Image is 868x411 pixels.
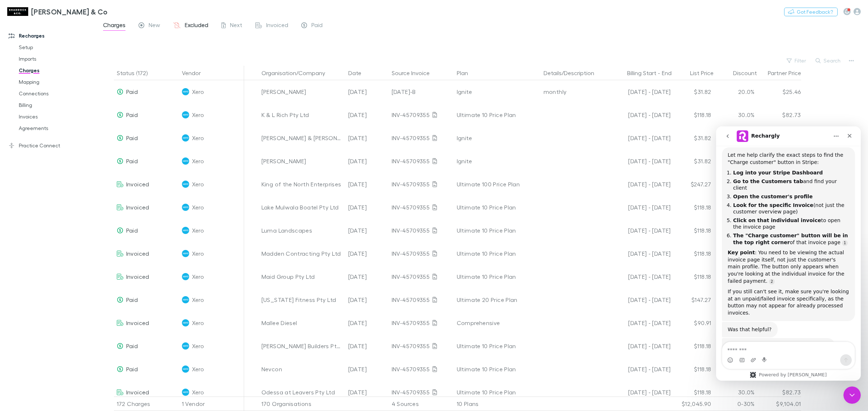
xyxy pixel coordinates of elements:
[609,196,671,219] div: [DATE] - [DATE]
[6,21,139,195] div: Let me help clarify the exact steps to find the "Charge customer" button in Stripe:Log into your ...
[182,204,189,211] img: Xero's Logo
[12,99,102,111] a: Billing
[126,111,138,118] span: Paid
[126,296,138,303] span: Paid
[671,334,714,358] div: $118.18
[12,123,39,129] b: Key point
[671,381,714,404] div: $118.18
[662,66,672,80] button: End
[182,157,189,165] img: Xero's Logo
[345,265,389,288] div: [DATE]
[261,381,342,404] div: Odessa at Leavers Pty Ltd
[714,381,758,404] div: 30.0%
[457,288,538,311] div: Ultimate 20 Price Plan
[266,21,288,31] span: Invoiced
[261,173,342,196] div: King of the North Enterprises
[609,242,671,265] div: [DATE] - [DATE]
[261,80,342,103] div: [PERSON_NAME]
[671,150,714,173] div: $31.82
[1,140,102,151] a: Practice Connect
[31,7,108,16] h3: [PERSON_NAME] & Co
[758,103,801,126] div: $82.73
[392,80,451,103] div: [DATE]-B
[182,134,189,142] img: Xero's Logo
[392,126,451,150] div: INV-45709355
[17,76,97,82] b: Look for the specific Invoice
[714,219,758,242] div: 30.0%
[126,181,149,187] span: Invoiced
[192,381,204,404] span: Xero
[12,42,102,53] a: Setup
[6,216,139,228] textarea: Message…
[784,8,838,16] button: Got Feedback?
[182,365,189,373] img: Xero's Logo
[261,288,342,311] div: [US_STATE] Fitness Pty Ltd
[192,196,204,219] span: Xero
[345,334,389,358] div: [DATE]
[671,173,714,196] div: $247.27
[690,66,722,80] button: List Price
[609,288,671,311] div: [DATE] - [DATE]
[454,397,541,411] div: 10 Plans
[671,288,714,311] div: $147.27
[345,173,389,196] div: [DATE]
[392,150,451,173] div: INV-45709355
[714,334,758,358] div: 30.0%
[3,3,112,20] a: [PERSON_NAME] & Co
[843,386,861,404] iframe: Intercom live chat
[544,66,603,80] button: Details/Description
[6,195,61,211] div: Was that helpful?
[392,265,451,288] div: INV-45709355
[457,334,538,358] div: Ultimate 10 Price Plan
[609,150,671,173] div: [DATE] - [DATE]
[627,66,656,80] button: Billing Start
[12,53,102,65] a: Imports
[12,111,102,122] a: Invoices
[392,288,451,311] div: INV-45709355
[714,242,758,265] div: 30.0%
[7,7,28,16] img: Shaddock & Co's Logo
[457,381,538,404] div: Ultimate 10 Price Plan
[671,358,714,381] div: $118.18
[716,126,861,381] iframe: Intercom live chat
[671,265,714,288] div: $118.18
[457,66,477,80] button: Plan
[192,358,204,381] span: Xero
[609,66,679,80] div: -
[182,88,189,95] img: Xero's Logo
[609,358,671,381] div: [DATE] - [DATE]
[261,334,342,358] div: [PERSON_NAME] Builders Pty Ltd
[261,103,342,126] div: K & L Rich Pty Ltd
[103,21,125,31] span: Charges
[671,242,714,265] div: $118.18
[714,397,758,411] div: 0-30%
[609,265,671,288] div: [DATE] - [DATE]
[192,242,204,265] span: Xero
[714,358,758,381] div: 30.0%
[6,21,139,195] div: Rechargly says…
[12,122,102,134] a: Agreements
[46,231,52,237] button: Start recording
[6,212,139,279] div: Rechargly says…
[671,311,714,334] div: $90.91
[758,381,801,404] div: $82.73
[392,334,451,358] div: INV-45709355
[149,21,160,31] span: New
[345,150,389,173] div: [DATE]
[124,228,136,239] button: Send a message…
[758,80,801,103] div: $25.46
[17,67,97,73] b: Open the customer's profile
[733,66,766,80] button: Discount
[261,265,342,288] div: Maid Group Pty Ltd
[457,80,538,103] div: Ignite
[392,358,451,381] div: INV-45709355
[6,212,119,263] div: If you still need help locating the "Charge customer" button or managing failed payments, I am he...
[544,80,603,103] div: monthly
[457,265,538,288] div: Ultimate 10 Price Plan
[671,397,714,411] div: $12,045.90
[126,88,138,95] span: Paid
[192,80,204,103] span: Xero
